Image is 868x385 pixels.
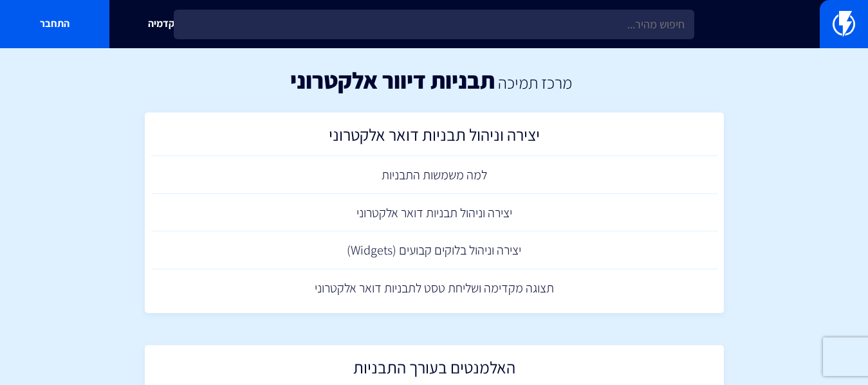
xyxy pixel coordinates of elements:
[498,71,572,93] a: מרכז תמיכה
[151,269,717,307] a: תצוגה מקדימה ושליחת טסט לתבניות דואר אלקטרוני
[151,119,717,157] a: יצירה וניהול תבניות דואר אלקטרוני
[174,10,694,39] input: חיפוש מהיר...
[158,358,711,383] h2: האלמנטים בעורך התבניות
[151,194,717,232] a: יצירה וניהול תבניות דואר אלקטרוני
[158,125,711,150] h2: יצירה וניהול תבניות דואר אלקטרוני
[290,67,495,93] h1: תבניות דיוור אלקטרוני
[151,156,717,194] a: למה משמשות התבניות
[151,231,717,269] a: יצירה וניהול בלוקים קבועים (Widgets)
